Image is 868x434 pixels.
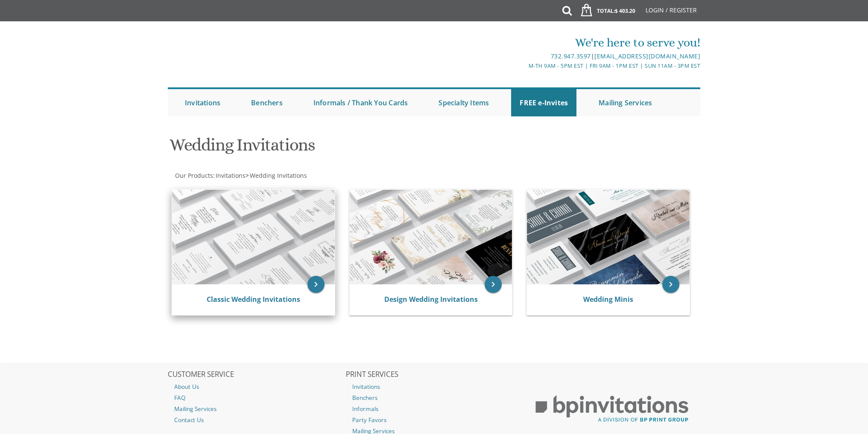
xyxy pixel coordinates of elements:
a: Informals [346,403,523,414]
a: keyboard_arrow_right [307,276,324,293]
a: Classic Wedding Invitations [207,295,300,304]
h2: PRINT SERVICES [346,370,523,379]
span: $ 403.20 [615,7,635,14]
h1: Wedding Invitations [170,136,518,161]
img: BP Print Group [523,388,700,430]
h2: CUSTOMER SERVICE [168,370,345,379]
a: Invitations [176,89,229,116]
span: > [245,171,307,179]
span: Wedding Invitations [250,171,307,179]
img: Classic Wedding Invitations [172,190,335,284]
a: Wedding Minis [583,295,633,304]
div: | [346,51,700,61]
span: Invitations [216,171,245,179]
img: Wedding Minis [527,190,690,284]
a: Specialty Items [430,89,497,116]
a: Informals / Thank You Cards [305,89,416,116]
a: Mailing Services [590,89,660,116]
a: Our Products [174,171,213,179]
div: : [168,171,434,180]
a: 732.947.3597 [550,52,590,60]
a: keyboard_arrow_right [485,276,502,293]
a: FAQ [168,392,345,403]
a: Design Wedding Invitations [384,295,477,304]
img: Design Wedding Invitations [350,190,512,284]
a: [EMAIL_ADDRESS][DOMAIN_NAME] [594,52,700,60]
a: Mailing Services [168,403,345,414]
span: 1 [582,8,591,15]
a: Contact Us [168,414,345,425]
a: Wedding Invitations [249,171,307,179]
a: Benchers [243,89,291,116]
a: Party Favors [346,414,523,425]
a: keyboard_arrow_right [662,276,679,293]
div: M-Th 9am - 5pm EST | Fri 9am - 1pm EST | Sun 11am - 3pm EST [346,61,700,70]
a: Benchers [346,392,523,403]
a: Invitations [215,171,245,179]
a: FREE e-Invites [511,89,576,116]
div: We're here to serve you! [346,34,700,51]
a: About Us [168,381,345,392]
a: Invitations [346,381,523,392]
